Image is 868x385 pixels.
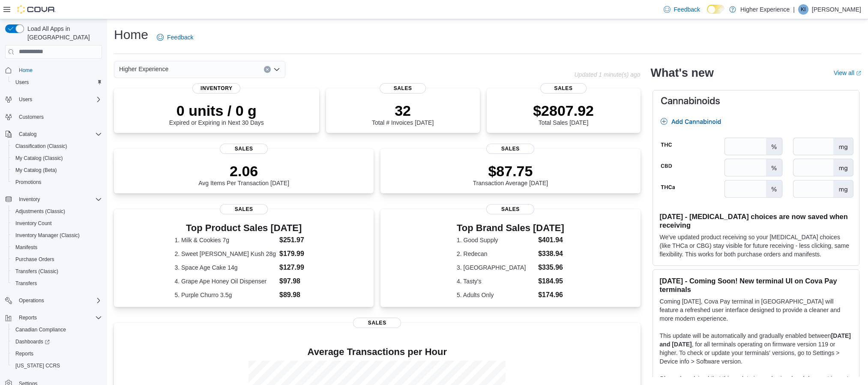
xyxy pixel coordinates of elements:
p: Coming [DATE], Cova Pay terminal in [GEOGRAPHIC_DATA] will feature a refreshed user interface des... [660,297,852,323]
h2: What's new [651,66,714,80]
a: [US_STATE] CCRS [12,361,63,371]
p: | [793,4,795,15]
div: Total Sales [DATE] [533,102,594,126]
span: Customers [15,111,102,122]
span: Sales [220,204,268,214]
dt: 1. Good Supply [457,236,535,244]
button: Transfers [9,277,105,289]
span: Sales [540,83,587,93]
span: Load All Apps in [GEOGRAPHIC_DATA] [24,24,102,42]
span: Manifests [12,242,102,253]
span: Transfers (Classic) [12,266,102,277]
span: Reports [19,314,37,321]
a: Feedback [153,29,197,46]
a: Inventory Manager (Classic) [12,230,83,241]
button: Catalog [15,129,40,139]
button: Users [2,93,105,105]
span: Inventory Manager (Classic) [12,230,102,241]
span: Home [15,65,102,75]
dt: 5. Adults Only [457,291,535,299]
span: Customers [19,114,44,120]
span: Inventory [15,194,102,205]
span: Reports [15,350,33,357]
button: Inventory [15,194,43,205]
span: Home [19,67,33,74]
span: Reports [12,349,102,359]
div: Avg Items Per Transaction [DATE] [198,162,289,186]
span: Purchase Orders [15,256,54,263]
span: Operations [15,295,102,306]
span: Dashboards [15,338,50,345]
button: Inventory Manager (Classic) [9,229,105,241]
span: Feedback [167,33,193,42]
dd: $127.99 [279,262,313,273]
a: Transfers (Classic) [12,266,62,277]
button: Promotions [9,176,105,188]
span: Catalog [19,131,36,138]
span: Sales [380,83,426,93]
p: [PERSON_NAME] [812,4,861,15]
span: Sales [220,144,268,154]
span: Transfers (Classic) [15,268,58,275]
span: Promotions [12,177,102,187]
button: Reports [9,348,105,360]
input: Dark Mode [707,5,725,14]
button: Clear input [264,66,271,73]
button: My Catalog (Classic) [9,152,105,164]
dt: 3. [GEOGRAPHIC_DATA] [457,263,535,272]
span: Dashboards [12,337,102,347]
a: View allExternal link [834,69,861,76]
button: Inventory [2,193,105,205]
p: Higher Experience [740,4,790,15]
p: We've updated product receiving so your [MEDICAL_DATA] choices (like THCa or CBG) stay visible fo... [660,233,852,259]
button: Operations [2,295,105,307]
span: KI [801,4,805,15]
img: Cova [17,5,56,14]
a: My Catalog (Beta) [12,165,60,175]
h3: Top Brand Sales [DATE] [457,223,564,233]
h4: Average Transactions per Hour [121,347,634,357]
a: My Catalog (Classic) [12,153,66,163]
a: Dashboards [12,337,53,347]
span: My Catalog (Beta) [15,167,57,174]
a: Inventory Count [12,218,55,229]
button: Customers [2,111,105,123]
dd: $174.96 [538,290,564,300]
a: Purchase Orders [12,254,58,265]
dd: $89.98 [279,290,313,300]
a: Promotions [12,177,45,187]
span: Inventory [19,196,40,203]
button: Users [15,94,36,105]
p: 32 [372,102,434,119]
a: Reports [12,349,37,359]
button: Users [9,76,105,88]
span: Users [19,96,32,103]
span: Adjustments (Classic) [12,206,102,217]
p: This update will be automatically and gradually enabled between , for all terminals operating on ... [660,331,852,366]
span: Classification (Classic) [15,143,67,150]
span: Sales [353,318,401,328]
dd: $338.94 [538,249,564,259]
a: Adjustments (Classic) [12,206,69,217]
h3: [DATE] - Coming Soon! New terminal UI on Cova Pay terminals [660,277,852,294]
button: Open list of options [273,66,280,73]
span: Promotions [15,179,42,186]
span: Purchase Orders [12,254,102,265]
div: Transaction Average [DATE] [473,162,548,186]
span: Reports [15,313,102,323]
dd: $179.99 [279,249,313,259]
dd: $401.94 [538,235,564,245]
span: Washington CCRS [12,361,102,371]
a: Home [15,65,36,75]
h3: [DATE] - [MEDICAL_DATA] choices are now saved when receiving [660,212,852,229]
span: Operations [19,297,44,304]
button: My Catalog (Beta) [9,164,105,176]
span: Adjustments (Classic) [15,208,65,215]
dt: 1. Milk & Cookies 7g [174,236,276,244]
dt: 5. Purple Churro 3.5g [174,291,276,299]
span: Canadian Compliance [15,326,66,333]
button: Manifests [9,241,105,253]
a: Dashboards [9,336,105,348]
dt: 4. Tasty's [457,277,535,286]
button: Adjustments (Classic) [9,205,105,217]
